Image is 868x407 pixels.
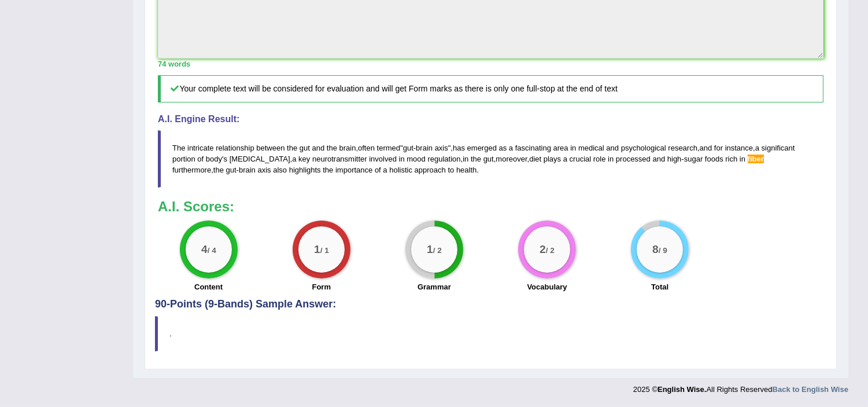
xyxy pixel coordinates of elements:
span: brain [416,144,433,152]
label: Content [194,281,223,292]
span: importance [335,166,372,174]
span: crucial [570,155,592,163]
span: Possible spelling mistake. ‘fiber’ is American English. (did you mean: fibre) [748,155,764,163]
span: a [563,155,567,163]
span: portion [172,155,195,163]
label: Grammar [418,281,451,292]
a: Back to English Wise [773,385,848,394]
label: Total [651,281,668,292]
span: key [298,155,310,163]
span: brain [339,144,356,152]
b: A.I. Scores: [158,199,234,214]
span: a [383,166,387,174]
span: relationship [216,144,254,152]
h4: A.I. Engine Result: [158,114,823,124]
span: gut [483,155,494,163]
big: 2 [540,243,546,256]
span: role [593,155,606,163]
label: Vocabulary [527,281,567,292]
blockquote: , " - ", , , ' , , , , - , - . [158,130,823,188]
span: furthermore [172,166,211,174]
span: the [213,166,224,174]
span: also [273,166,287,174]
span: plays [544,155,561,163]
span: the [287,144,297,152]
span: The [172,144,185,152]
span: s [224,155,228,163]
span: termed [377,144,400,152]
span: in [608,155,614,163]
span: in [740,155,745,163]
small: / 2 [433,246,442,255]
span: the [471,155,481,163]
span: has [453,144,465,152]
span: gut [226,166,237,174]
big: 4 [201,243,208,256]
span: moreover [496,155,527,163]
span: of [375,166,381,174]
span: and [606,144,619,152]
span: intricate [187,144,214,152]
span: approach [415,166,446,174]
span: regulation [428,155,461,163]
span: sugar [684,155,703,163]
small: / 9 [659,246,667,255]
big: 1 [314,243,320,256]
span: body [206,155,222,163]
span: of [197,155,204,163]
span: neurotransmitter [312,155,367,163]
label: Form [312,281,331,292]
span: diet [529,155,541,163]
span: significant [762,144,795,152]
span: research [668,144,697,152]
span: involved [369,155,397,163]
span: often [358,144,375,152]
span: gut [300,144,310,152]
span: for [714,144,723,152]
span: as [499,144,507,152]
span: holistic [389,166,412,174]
div: 74 words [158,58,823,69]
span: and [700,144,712,152]
span: high [667,155,682,163]
small: / 2 [546,246,555,255]
span: and [653,155,666,163]
span: to [448,166,454,174]
span: fascinating [515,144,551,152]
blockquote: . [155,316,826,351]
span: foods [705,155,723,163]
span: axis [258,166,271,174]
span: emerged [467,144,497,152]
span: a [509,144,513,152]
span: a [755,144,759,152]
span: instance [725,144,753,152]
span: [MEDICAL_DATA] [230,155,290,163]
span: rich [725,155,737,163]
span: processed [616,155,651,163]
span: area [553,144,568,152]
span: psychological [621,144,666,152]
span: gut [403,144,413,152]
small: / 1 [320,246,329,255]
span: the [323,166,333,174]
span: between [256,144,285,152]
span: medical [578,144,604,152]
span: mood [407,155,426,163]
big: 8 [652,243,659,256]
strong: English Wise. [658,385,706,394]
span: and [312,144,325,152]
div: 2025 © All Rights Reserved [633,378,848,395]
big: 1 [427,243,433,256]
span: highlights [289,166,321,174]
small: / 4 [207,246,216,255]
span: brain [239,166,256,174]
span: in [463,155,468,163]
span: a [292,155,296,163]
span: the [327,144,337,152]
span: in [399,155,405,163]
span: in [570,144,576,152]
span: axis [435,144,448,152]
h5: Your complete text will be considered for evaluation and will get Form marks as there is only one... [158,75,823,102]
span: health [456,166,477,174]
